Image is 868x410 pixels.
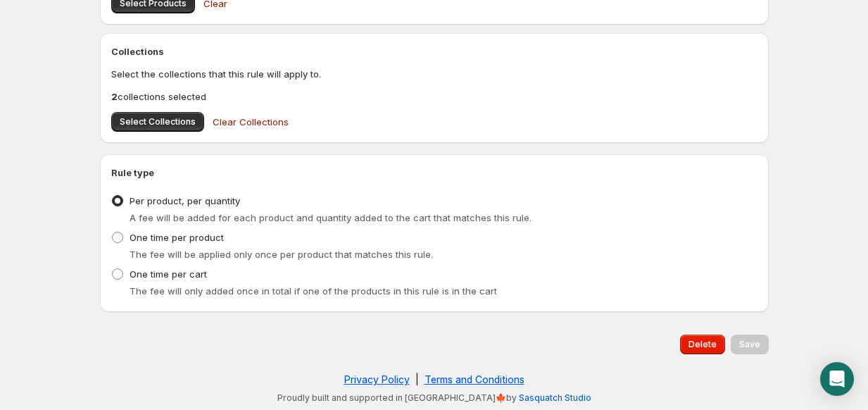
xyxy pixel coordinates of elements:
div: Open Intercom Messenger [820,362,854,396]
b: 2 [111,91,118,102]
p: collections selected [111,89,757,104]
button: Delete [680,335,725,354]
span: A fee will be added for each product and quantity added to the cart that matches this rule. [130,212,532,223]
span: One time per product [130,232,224,243]
h2: Collections [111,44,757,58]
span: Select Collections [120,116,196,128]
span: | [415,373,419,385]
button: Select Collections [111,112,204,132]
span: The fee will be applied only once per product that matches this rule. [130,249,433,260]
a: Privacy Policy [344,373,410,385]
span: Per product, per quantity [130,195,240,206]
button: Clear Collections [204,108,297,136]
p: Proudly built and supported in [GEOGRAPHIC_DATA]🍁by [107,392,762,404]
h2: Rule type [111,166,757,180]
span: Clear Collections [213,115,289,129]
span: One time per cart [130,268,207,280]
span: The fee will only added once in total if one of the products in this rule is in the cart [130,285,497,297]
a: Sasquatch Studio [519,392,591,403]
a: Terms and Conditions [424,373,524,385]
p: Select the collections that this rule will apply to. [111,67,757,81]
span: Delete [688,339,717,350]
